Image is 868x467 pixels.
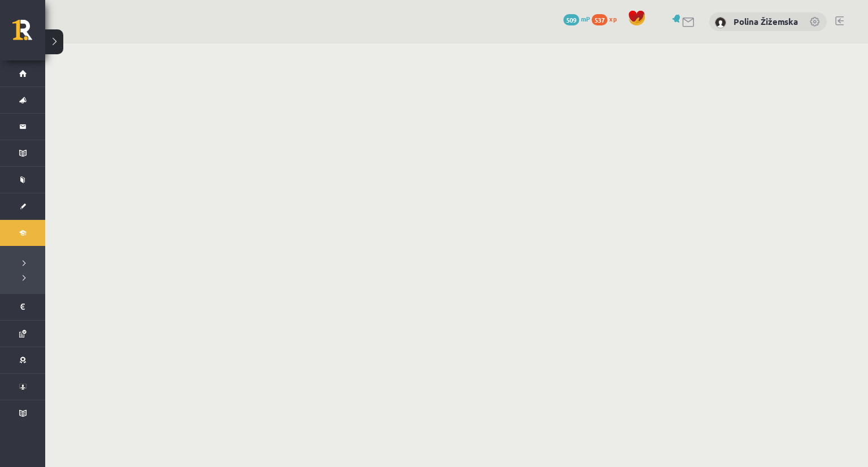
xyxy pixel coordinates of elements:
[715,17,726,28] img: Polina Žižemska
[609,14,617,23] span: xp
[734,16,798,27] a: Polina Žižemska
[592,14,607,25] span: 537
[581,14,590,23] span: mP
[592,14,622,23] a: 537 xp
[12,20,45,48] a: Rīgas 1. Tālmācības vidusskola
[563,14,579,25] span: 509
[563,14,590,23] a: 509 mP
